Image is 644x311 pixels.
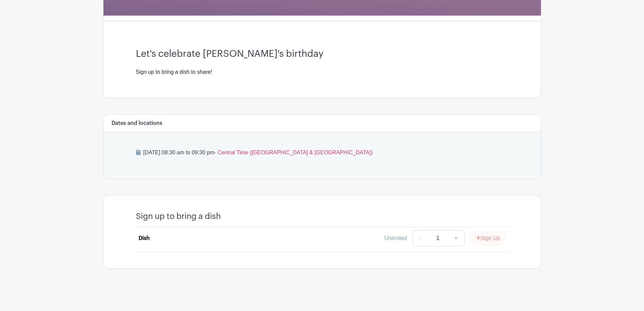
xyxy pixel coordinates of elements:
div: Unlimited [384,234,407,242]
a: - [412,230,428,246]
button: Sign Up [470,231,506,245]
p: [DATE] 08:30 am to 09:30 pm [136,149,508,157]
span: - Central Time ([GEOGRAPHIC_DATA] & [GEOGRAPHIC_DATA]) [214,150,373,155]
h3: Let's celebrate [PERSON_NAME]'s birthday [136,48,508,60]
a: + [448,230,464,246]
h6: Dates and locations [112,120,162,127]
h4: Sign up to bring a dish [136,212,221,221]
div: Dish [139,234,150,242]
div: Sign up to bring a dish to share! [136,68,508,76]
